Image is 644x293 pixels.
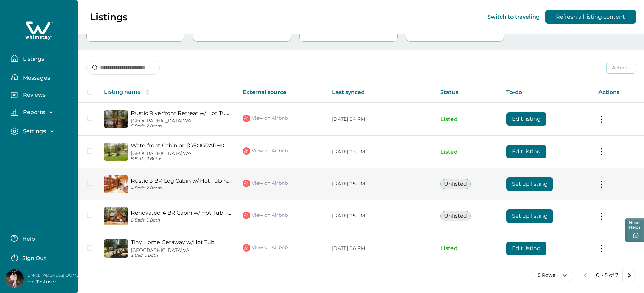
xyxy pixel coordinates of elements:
[26,272,80,279] p: [EMAIL_ADDRESS][DOMAIN_NAME]
[131,124,232,129] p: 5 Beds, 2 Baths
[506,112,546,126] button: Edit listing
[332,149,430,155] p: [DATE] 03 PM
[131,218,232,223] p: 6 Beds, 1 Bath
[104,143,128,161] img: propertyImage_Waterfront Cabin on Penn's Creek
[131,253,232,258] p: 1 Bed, 1 Bath
[332,181,430,187] p: [DATE] 05 PM
[596,272,618,279] p: 0 - 5 of 7
[440,245,496,252] p: Listed
[332,116,430,123] p: [DATE] 04 PM
[506,177,553,191] button: Set up listing
[440,179,471,189] button: Unlisted
[131,156,232,162] p: 8 Beds, 2 Baths
[11,70,73,84] button: Messages
[104,110,128,128] img: propertyImage_Rustic Riverfront Retreat w/ Hot Tub + Views
[131,110,232,116] a: Rustic Riverfront Retreat w/ Hot Tub + Views
[506,242,546,255] button: Edit listing
[593,82,644,103] th: Actions
[21,109,45,116] p: Reports
[22,255,46,262] p: Sign Out
[332,213,430,219] p: [DATE] 05 PM
[131,210,232,216] a: Renovated 4 BR Cabin w/ Hot Tub + Arcade Game
[592,269,623,282] button: 0 - 5 of 7
[545,10,636,24] button: Refresh all listing content
[11,89,73,103] button: Reviews
[606,63,636,74] button: Actions
[243,147,288,155] a: View on Airbnb
[20,236,35,242] p: Help
[487,13,540,20] button: Switch to traveling
[243,211,288,220] a: View on Airbnb
[440,211,471,221] button: Unlisted
[131,239,232,245] a: Tiny Home Getaway w/Hot Tub
[104,175,128,193] img: propertyImage_Rustic 3 BR Log Cabin w/ Hot Tub near Trout Run
[131,118,232,124] p: [GEOGRAPHIC_DATA], WA
[26,279,80,285] p: rbo Testuser
[506,145,546,158] button: Edit listing
[131,142,232,149] a: Waterfront Cabin on [GEOGRAPHIC_DATA]
[11,127,73,135] button: Settings
[141,89,154,96] button: sorting
[104,239,128,258] img: propertyImage_Tiny Home Getaway w/Hot Tub
[11,109,73,116] button: Reports
[5,269,24,288] img: Whimstay Host
[131,178,232,184] a: Rustic 3 BR Log Cabin w/ Hot Tub near [GEOGRAPHIC_DATA]
[11,251,70,264] button: Sign Out
[21,75,50,81] p: Messages
[243,114,288,123] a: View on Airbnb
[104,207,128,225] img: propertyImage_Renovated 4 BR Cabin w/ Hot Tub + Arcade Game
[131,247,232,253] p: [GEOGRAPHIC_DATA], VA
[440,149,496,155] p: Listed
[532,269,573,282] button: 5 Rows
[11,232,70,245] button: Help
[579,269,592,282] button: previous page
[21,56,44,62] p: Listings
[98,82,237,103] th: Listing name
[622,269,636,282] button: next page
[327,82,435,103] th: Last synced
[440,116,496,123] p: Listed
[11,52,73,65] button: Listings
[90,11,127,23] p: Listings
[243,179,288,188] a: View on Airbnb
[237,82,327,103] th: External source
[131,186,232,191] p: 4 Beds, 2 Baths
[506,209,553,223] button: Set up listing
[21,92,46,98] p: Reviews
[243,243,288,252] a: View on Airbnb
[332,245,430,252] p: [DATE] 06 PM
[21,128,46,135] p: Settings
[131,151,232,156] p: [GEOGRAPHIC_DATA], WA
[435,82,501,103] th: Status
[501,82,593,103] th: To-do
